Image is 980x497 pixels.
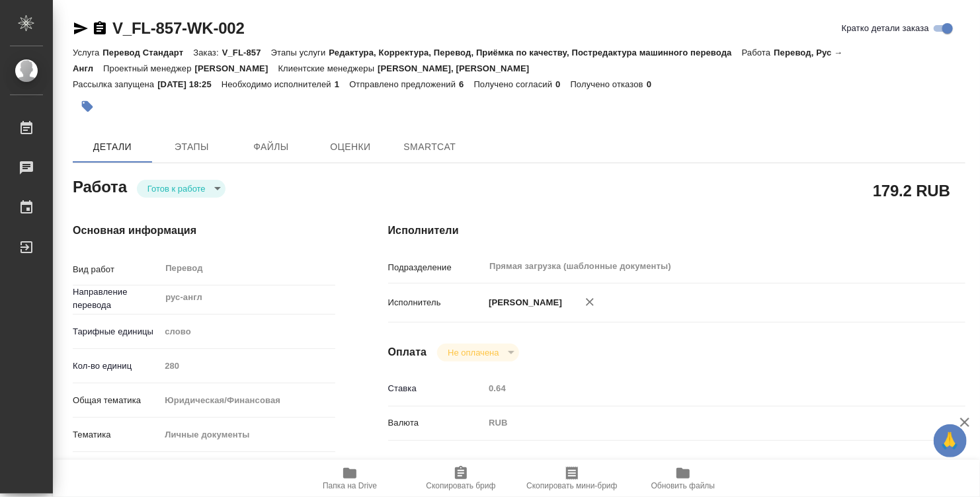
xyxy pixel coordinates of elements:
[378,63,539,73] p: [PERSON_NAME], [PERSON_NAME]
[73,286,160,312] p: Направление перевода
[426,481,495,490] span: Скопировать бриф
[934,424,967,457] button: 🙏
[73,174,127,198] h2: Работа
[73,428,160,441] p: Тематика
[157,79,222,89] p: [DATE] 18:25
[555,79,570,89] p: 0
[405,460,516,497] button: Скопировать бриф
[388,416,485,430] p: Валюта
[647,79,661,89] p: 0
[398,139,462,155] span: SmartCat
[319,139,382,155] span: Оценки
[73,20,89,36] button: Скопировать ссылку для ЯМессенджера
[160,321,335,343] div: слово
[160,424,335,446] div: Личные документы
[437,344,518,362] div: Готов к работе
[349,79,459,89] p: Отправлено предложений
[459,79,473,89] p: 6
[73,325,160,338] p: Тарифные единицы
[278,63,378,73] p: Клиентские менеджеры
[388,261,485,274] p: Подразделение
[271,48,329,57] p: Этапы услуги
[484,379,917,398] input: Пустое поле
[526,481,617,490] span: Скопировать мини-бриф
[239,139,303,155] span: Файлы
[388,382,485,395] p: Ставка
[575,287,604,317] button: Удалить исполнителя
[73,223,335,239] h4: Основная информация
[143,183,210,194] button: Готов к работе
[388,344,427,360] h4: Оплата
[81,139,144,155] span: Детали
[939,427,961,455] span: 🙏
[294,460,405,497] button: Папка на Drive
[160,139,224,155] span: Этапы
[137,180,225,198] div: Готов к работе
[335,79,349,89] p: 1
[92,20,108,36] button: Скопировать ссылку
[222,79,335,89] p: Необходимо исполнителей
[329,48,741,57] p: Редактура, Корректура, Перевод, Приёмка по качеству, Постредактура машинного перевода
[484,296,562,309] p: [PERSON_NAME]
[516,460,628,497] button: Скопировать мини-бриф
[103,63,194,73] p: Проектный менеджер
[73,48,102,57] p: Услуга
[102,48,193,57] p: Перевод Стандарт
[160,356,335,375] input: Пустое поле
[388,296,485,309] p: Исполнитель
[222,48,271,57] p: V_FL-857
[112,19,245,37] a: V_FL-857-WK-002
[388,223,965,239] h4: Исполнители
[873,179,950,202] h2: 179.2 RUB
[444,347,503,358] button: Не оплачена
[73,360,160,373] p: Кол-во единиц
[742,48,774,57] p: Работа
[571,79,647,89] p: Получено отказов
[484,412,917,434] div: RUB
[195,63,278,73] p: [PERSON_NAME]
[323,481,377,490] span: Папка на Drive
[842,22,929,35] span: Кратко детали заказа
[193,48,222,57] p: Заказ:
[160,389,335,412] div: Юридическая/Финансовая
[474,79,556,89] p: Получено согласий
[73,263,160,276] p: Вид работ
[628,460,739,497] button: Обновить файлы
[73,92,102,121] button: Добавить тэг
[651,481,715,490] span: Обновить файлы
[73,394,160,407] p: Общая тематика
[73,79,157,89] p: Рассылка запущена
